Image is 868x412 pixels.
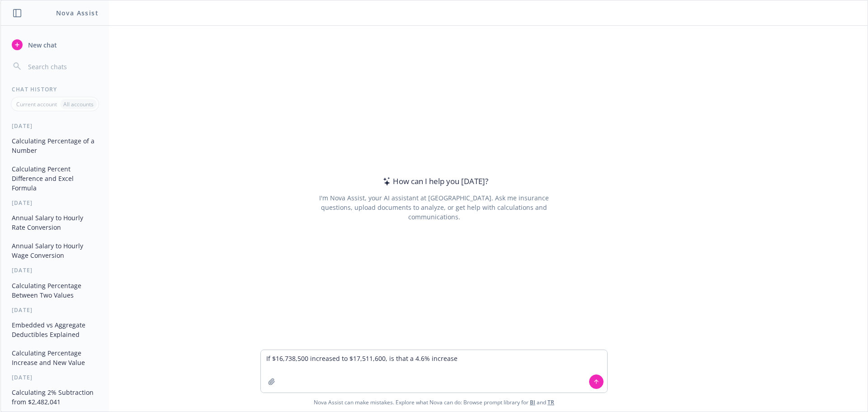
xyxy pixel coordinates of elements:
div: I'm Nova Assist, your AI assistant at [GEOGRAPHIC_DATA]. Ask me insurance questions, upload docum... [307,193,561,222]
div: [DATE] [1,266,109,274]
a: BI [530,398,535,406]
textarea: If $16,738,500 increased to $17,511,600, is that a 4.6% increas [261,350,607,393]
input: Search chats [26,60,98,73]
div: [DATE] [1,199,109,207]
span: Nova Assist can make mistakes. Explore what Nova can do: Browse prompt library for and [4,393,864,412]
button: Annual Salary to Hourly Rate Conversion [8,210,102,235]
div: [DATE] [1,306,109,314]
button: Calculating Percentage of a Number [8,133,102,158]
p: All accounts [63,100,94,108]
button: Embedded vs Aggregate Deductibles Explained [8,317,102,342]
a: TR [547,398,554,406]
p: Current account [16,100,57,108]
h1: Nova Assist [56,8,99,18]
span: New chat [26,40,57,50]
button: New chat [8,37,102,53]
button: Calculating 2% Subtraction from $2,482,041 [8,385,102,409]
button: Calculating Percentage Increase and New Value [8,346,102,370]
div: [DATE] [1,122,109,130]
div: Chat History [1,85,109,93]
button: Calculating Percent Difference and Excel Formula [8,161,102,195]
div: How can I help you [DATE]? [380,175,488,187]
div: [DATE] [1,374,109,381]
button: Annual Salary to Hourly Wage Conversion [8,238,102,263]
button: Calculating Percentage Between Two Values [8,278,102,303]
